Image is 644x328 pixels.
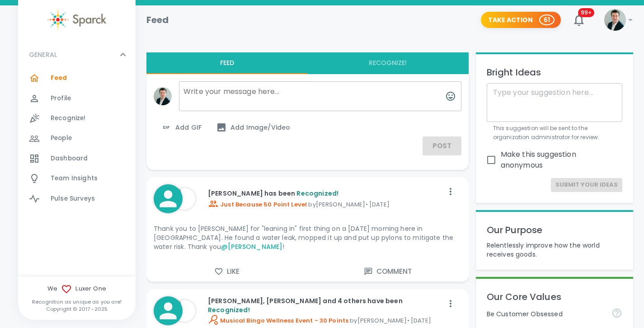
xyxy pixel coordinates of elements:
div: GENERAL [18,41,136,68]
a: Pulse Surveys [18,189,136,209]
p: GENERAL [29,50,57,59]
span: Recognized! [208,305,250,314]
button: Comment [307,262,468,281]
p: Recognition as unique as you are! [18,298,136,305]
span: People [51,134,72,143]
p: Our Core Values [487,290,622,304]
img: Picture of Matthew Newcomer [174,188,195,210]
img: Picture of Matthew Newcomer [174,300,195,322]
button: Recognize! [307,52,468,74]
p: Relentlessly improve how the world receives goods. [487,241,622,259]
a: Recognize! [18,108,136,128]
span: Just Because 50 Point Level [208,200,307,209]
p: [PERSON_NAME], [PERSON_NAME] and 4 others have been [208,296,443,314]
img: Picture of Adam [604,9,626,31]
p: Our Purpose [487,223,622,237]
span: Dashboard [51,154,88,163]
div: GENERAL [18,68,136,212]
a: Profile [18,89,136,108]
p: Copyright © 2017 - 2025 [18,305,136,313]
span: Pulse Surveys [51,194,95,203]
span: Team Insights [51,174,98,183]
p: Be Customer Obsessed [487,309,604,319]
p: Thank you to [PERSON_NAME] for "leaning in" first thing on a [DATE] morning here in [GEOGRAPHIC_D... [154,224,461,251]
a: Dashboard [18,149,136,169]
span: Add GIF [161,122,202,133]
span: 99+ [578,8,594,17]
span: Make this suggestion anonymous [501,149,615,171]
a: @[PERSON_NAME] [221,242,282,251]
button: Like [146,262,307,281]
a: Feed [18,68,136,88]
button: Feed [146,52,307,74]
span: Profile [51,94,71,103]
span: Recognized! [296,189,338,198]
h1: Feed [146,13,169,27]
p: 61 [544,15,550,24]
p: Bright Ideas [487,65,622,80]
img: Sparck logo [47,9,106,30]
span: We Luxer One [18,284,136,295]
a: People [18,128,136,148]
img: Picture of Adam [154,87,172,105]
span: Add Image/Video [216,122,290,133]
span: Musical Bingo Wellness Event - 30 Points [208,316,348,325]
span: Feed [51,74,67,83]
p: by [PERSON_NAME] • [DATE] [208,198,443,209]
p: by [PERSON_NAME] • [DATE] [208,314,443,325]
p: [PERSON_NAME] has been [208,189,443,198]
svg: Be Customer Obsessed [611,308,622,319]
a: Team Insights [18,169,136,188]
p: This suggestion will be sent to the organization administrator for review. [493,124,616,142]
div: interaction tabs [146,52,469,74]
button: 99+ [568,9,590,31]
a: Sparck logo [18,9,136,30]
button: Take Action 61 [481,12,561,28]
span: Recognize! [51,114,86,123]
